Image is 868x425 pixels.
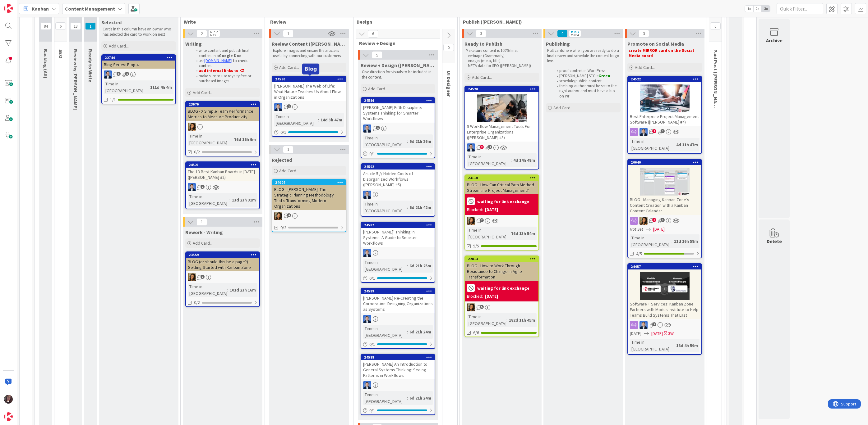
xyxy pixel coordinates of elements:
[628,196,701,215] div: BLOG - Managing Kanban Zone’s Content Creation with a Kanban Content Calendar
[361,360,435,379] div: [PERSON_NAME] An Introduction to General Systems Thinking: Seeing Patterns in Workflows
[488,145,492,149] span: 1
[629,48,695,58] strong: create MIRROR card on the Social Media board
[627,263,702,355] a: 24457Software + Services: Kanban Zone Partners with Modus Institute to Help Teams Build Systems T...
[472,75,492,80] span: Add Card...
[639,321,648,329] img: DP
[361,274,435,282] div: 0/1
[272,76,346,82] div: 24590
[361,354,435,415] a: 24588[PERSON_NAME] An Introduction to General Systems Thinking: Seeing Patterns in WorkflowsDPTim...
[628,112,701,126] div: Best Enterprise Project Management Software ([PERSON_NAME] #4)
[467,313,506,327] div: Time in [GEOGRAPHIC_DATA]
[186,168,259,181] div: The 13 Best Kanban Boards in [DATE] ([PERSON_NAME] #2)
[109,43,129,49] span: Add Card...
[408,262,433,269] div: 6d 21h 25m
[467,143,475,151] img: DP
[630,234,672,248] div: Time in [GEOGRAPHIC_DATA]
[287,104,291,108] span: 1
[466,58,538,63] p: - images (meta, title)
[631,77,701,81] div: 24522
[188,283,227,297] div: Time in [GEOGRAPHIC_DATA]
[627,76,702,154] a: 24522Best Enterprise Project Management Software ([PERSON_NAME] #4)DPTime in [GEOGRAPHIC_DATA]:4d...
[110,97,116,103] span: 1/1
[639,217,648,225] img: CL
[675,342,699,349] div: 18d 4h 59m
[274,103,282,111] img: DP
[361,62,435,68] span: Review + Design (Christine)
[363,381,371,389] img: DP
[363,259,407,273] div: Time in [GEOGRAPHIC_DATA]
[630,226,643,232] i: Not Set
[193,58,259,69] li: use
[287,213,291,217] span: 4
[32,5,49,12] span: Kanban
[363,391,407,405] div: Time in [GEOGRAPHIC_DATA]
[280,129,286,136] span: 0 / 1
[272,185,346,210] div: BLOG - [PERSON_NAME]: The Strategic Planning Methodology That’s Transforming Modern Organizations
[149,84,173,91] div: 111d 4h 4m
[199,68,244,73] strong: add internal links to KZ
[185,229,223,235] span: Rework - Writing
[631,160,701,165] div: 20640
[653,226,665,233] span: [DATE]
[55,22,66,30] span: 6
[368,30,378,38] span: 6
[70,22,81,30] span: 18
[361,407,435,414] div: 0/1
[546,41,570,47] span: Publishing
[509,230,510,237] span: :
[361,170,435,189] div: Article 5 // Hidden Costs of Disorganized Workflows ([PERSON_NAME] #5)
[13,1,28,8] span: Support
[571,30,579,34] div: Min 2
[273,48,345,58] p: Explore images and ensure the article is useful by connecting with our customers.
[361,222,435,228] div: 24587
[361,164,435,170] div: 24592
[510,230,537,237] div: 76d 13h 54m
[275,77,346,81] div: 24590
[186,183,259,191] div: DP
[753,6,762,12] span: 2x
[628,76,701,82] div: 24522
[186,162,259,168] div: 24521
[229,197,230,203] span: :
[272,41,346,47] span: Review Content (Toni)
[65,6,115,12] b: Content Management
[357,19,450,25] span: Design
[464,86,539,170] a: 245209 Workflow Management Tools For Enterprise Organizations ([PERSON_NAME] #3)DPTime in [GEOGRA...
[148,84,149,91] span: :
[661,129,665,133] span: 1
[359,40,432,46] span: Review + Design
[628,300,701,319] div: Software + Services: Kanban Zone Partners with Modus Institute to Help Teams Build Systems That Last
[280,224,286,231] span: 0/2
[363,124,371,133] img: DP
[464,41,502,47] span: Ready to Publish
[188,183,196,191] img: DP
[473,329,479,336] span: 6/6
[361,98,435,103] div: 24586
[272,103,346,111] div: DP
[467,293,483,300] div: Blocked:
[465,303,538,311] div: CL
[186,102,259,121] div: 23676BLOG - X Simple Team Performance Metrics to Measure Productivity
[507,317,537,323] div: 182d 11h 45m
[668,330,674,337] div: 3W
[511,157,512,164] span: :
[465,181,538,194] div: BLOG - How Can Critical Path Method Streamline Project Management?
[279,168,299,174] span: Add Card...
[652,218,656,222] span: 6
[465,86,538,92] div: 24520
[272,76,346,101] div: 24590[PERSON_NAME] The Web of Life: What Nature Teaches Us About Flow in Organizations
[196,30,207,37] span: 2
[467,303,475,311] img: CL
[361,191,435,199] div: DP
[361,222,435,283] a: 24587[PERSON_NAME]’ Thinking in Systems: A Guide to Smarter WorkflowsDPTime in [GEOGRAPHIC_DATA]:...
[369,341,375,348] span: 0 / 1
[272,76,346,137] a: 24590[PERSON_NAME] The Web of Life: What Nature Teaches Us About Flow in OrganizationsDPTime in [...
[630,138,674,151] div: Time in [GEOGRAPHIC_DATA]
[635,65,655,70] span: Add Card...
[230,197,257,203] div: 13d 23h 31m
[477,199,529,204] b: waiting for link exchange
[674,141,675,148] span: :
[364,223,435,227] div: 24587
[103,27,175,37] p: Cards in this column have an owner who has selected the card to work on next
[630,330,641,337] span: [DATE]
